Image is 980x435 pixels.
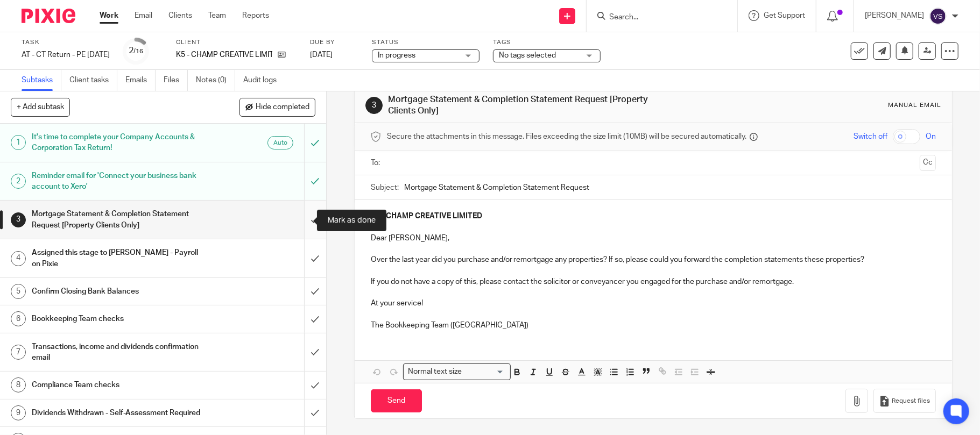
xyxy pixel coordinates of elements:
[888,101,941,110] div: Manual email
[135,10,152,21] a: Email
[387,131,747,142] span: Secure the attachments in this message. Files exceeding the size limit (10MB) will be secured aut...
[310,51,333,59] span: [DATE]
[11,345,26,360] div: 7
[22,49,110,60] div: AT - CT Return - PE [DATE]
[865,10,924,21] p: [PERSON_NAME]
[854,131,887,142] span: Switch off
[32,245,206,272] h1: Assigned this stage to [PERSON_NAME] - Payroll on Pixie
[267,136,293,149] div: Auto
[371,233,936,244] p: Dear [PERSON_NAME],
[129,45,144,57] div: 2
[406,366,464,377] span: Normal text size
[465,366,504,377] input: Search for option
[32,168,206,195] h1: Reminder email for 'Connect your business bank account to Xero'
[164,70,188,91] a: Files
[403,363,511,380] div: Search for option
[134,48,144,54] small: /16
[11,174,26,189] div: 2
[69,70,117,91] a: Client tasks
[920,155,936,171] button: Cc
[176,49,272,60] p: K5 - CHAMP CREATIVE LIMITED
[764,12,805,19] span: Get Support
[310,38,358,47] label: Due by
[243,70,285,91] a: Audit logs
[125,70,156,91] a: Emails
[371,158,383,168] label: To:
[371,276,936,287] p: If you do not have a copy of this, please contact the solicitor or conveyancer you engaged for th...
[22,9,75,23] img: Pixie
[371,320,936,331] p: The Bookkeeping Team ([GEOGRAPHIC_DATA])
[32,311,206,327] h1: Bookkeeping Team checks
[926,131,936,142] span: On
[371,389,422,412] input: Send
[11,377,26,393] div: 8
[32,129,206,156] h1: It's time to complete your Company Accounts & Corporation Tax Return!
[11,405,26,420] div: 9
[873,389,936,413] button: Request files
[929,8,947,25] img: svg%3E
[388,94,676,117] h1: Mortgage Statement & Completion Statement Request [Property Clients Only]
[32,405,206,421] h1: Dividends Withdrawn - Self-Assessment Required
[168,10,192,21] a: Clients
[22,49,110,60] div: AT - CT Return - PE 31-08-2025
[371,298,936,309] p: At your service!
[208,10,226,21] a: Team
[499,52,556,59] span: No tags selected
[11,251,26,266] div: 4
[11,98,70,116] button: + Add subtask
[32,283,206,299] h1: Confirm Closing Bank Balances
[493,38,601,47] label: Tags
[176,38,297,47] label: Client
[32,377,206,393] h1: Compliance Team checks
[256,103,309,112] span: Hide completed
[365,97,383,114] div: 3
[371,254,936,265] p: Over the last year did you purchase and/or remortgage any properties? If so, please could you for...
[892,397,930,405] span: Request files
[371,182,399,193] label: Subject:
[11,212,26,227] div: 3
[32,339,206,366] h1: Transactions, income and dividends confirmation email
[608,13,705,23] input: Search
[196,70,235,91] a: Notes (0)
[239,98,315,116] button: Hide completed
[22,70,61,91] a: Subtasks
[22,38,110,47] label: Task
[11,135,26,150] div: 1
[11,311,26,326] div: 6
[378,52,415,59] span: In progress
[371,212,482,220] strong: K5 - CHAMP CREATIVE LIMITED
[100,10,118,21] a: Work
[32,206,206,233] h1: Mortgage Statement & Completion Statement Request [Property Clients Only]
[11,284,26,299] div: 5
[242,10,269,21] a: Reports
[372,38,480,47] label: Status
